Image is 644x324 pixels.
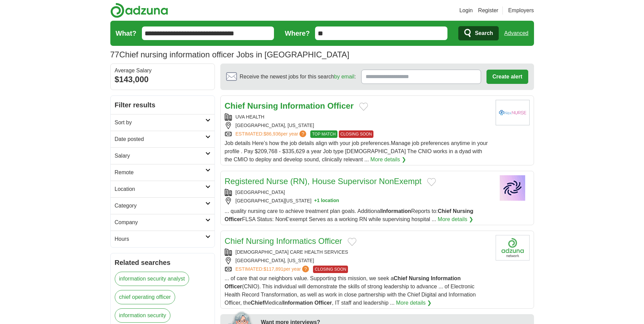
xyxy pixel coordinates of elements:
a: Registered Nurse (RN), House Supervisor NonExempt [225,177,422,186]
div: [GEOGRAPHIC_DATA][US_STATE] [225,197,490,204]
a: Remote [111,164,215,181]
img: UVA Health System logo [496,100,530,125]
span: ... of care that our neighbors value. Supporting this mission, we seek a (CNIO). This individual ... [225,275,476,306]
a: Login [459,6,473,15]
strong: Officer [314,300,332,306]
span: CLOSING SOON [313,266,348,273]
a: Employers [508,6,534,15]
span: + [314,197,317,204]
h2: Location [115,185,205,193]
span: ? [299,130,306,137]
strong: Information [431,275,461,281]
a: Date posted [111,131,215,147]
a: information security [115,308,171,323]
a: ESTIMATED:$86,936per year? [236,130,308,138]
span: Receive the newest jobs for this search : [240,73,356,81]
label: Where? [285,28,310,38]
span: CLOSING SOON [339,130,374,138]
a: More details ❯ [438,215,473,223]
a: Register [478,6,498,15]
h2: Salary [115,152,205,160]
img: Company logo [496,235,530,260]
a: Category [111,197,215,214]
h2: Filter results [111,96,215,114]
button: +1 location [314,197,339,204]
img: Adzuna logo [110,3,168,18]
a: UVA HEALTH [236,114,264,120]
span: TOP MATCH [310,130,337,138]
strong: Nursing [409,275,429,281]
strong: Nursing [453,208,473,214]
span: 77 [110,49,119,61]
span: Search [475,26,493,40]
a: Company [111,214,215,231]
label: What? [116,28,136,38]
img: Company logo [496,175,530,201]
h2: Date posted [115,135,205,143]
div: [DEMOGRAPHIC_DATA] CARE HEALTH SERVICES [225,249,490,256]
strong: Officer [225,284,242,289]
a: chief operating officer [115,290,176,304]
span: $117,891 [263,266,283,272]
button: Add to favorite jobs [359,103,368,111]
button: Create alert [486,70,528,84]
h2: Related searches [115,257,210,268]
a: information security analyst [115,272,189,286]
strong: Chief [438,208,451,214]
h2: Category [115,202,205,210]
a: Advanced [504,26,528,40]
h1: Chief nursing information officer Jobs in [GEOGRAPHIC_DATA] [110,50,349,59]
strong: Information [280,101,325,110]
span: $86,936 [263,131,281,137]
strong: Chief [225,101,245,110]
h2: Company [115,218,205,227]
div: $143,000 [115,73,210,86]
strong: Information [381,208,411,214]
button: Add to favorite jobs [348,238,356,246]
h2: Sort by [115,119,205,127]
a: More details ❯ [370,156,406,164]
a: by email [334,74,354,79]
button: Add to favorite jobs [427,178,436,186]
strong: Nursing [247,101,278,110]
a: Hours [111,231,215,247]
a: Chief Nursing Informatics Officer [225,236,342,246]
a: Location [111,181,215,197]
div: Average Salary [115,68,210,73]
button: Search [458,26,499,40]
div: [GEOGRAPHIC_DATA], [US_STATE] [225,257,490,264]
a: More details ❯ [396,299,432,307]
div: [GEOGRAPHIC_DATA], [US_STATE] [225,122,490,129]
a: Salary [111,147,215,164]
span: ? [302,266,309,272]
strong: Officer [225,216,242,222]
strong: Chief [251,300,264,306]
strong: Information [283,300,313,306]
div: [GEOGRAPHIC_DATA] [225,189,490,196]
a: Sort by [111,114,215,131]
span: ... quality nursing care to achieve treatment plan goals. Additional Reports to: FLSA Status: Non... [225,208,474,222]
a: Chief Nursing Information Officer [225,101,354,110]
strong: Chief [394,275,407,281]
a: ESTIMATED:$117,891per year? [236,266,311,273]
span: Job details Here’s how the job details align with your job preferences.Manage job preferences any... [225,140,488,162]
h2: Remote [115,168,205,177]
h2: Hours [115,235,205,243]
strong: Officer [327,101,353,110]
